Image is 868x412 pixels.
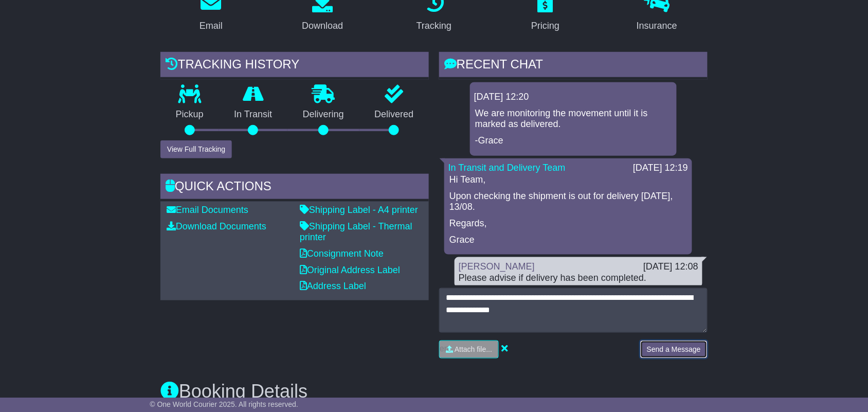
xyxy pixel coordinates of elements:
div: Insurance [637,19,677,33]
a: Shipping Label - Thermal printer [300,221,412,243]
div: RECENT CHAT [439,52,708,80]
div: Pricing [531,19,559,33]
p: Pickup [160,109,219,120]
a: Shipping Label - A4 printer [300,205,418,215]
span: © One World Courier 2025. All rights reserved. [150,400,298,408]
div: Tracking history [160,52,429,80]
p: Regards, [449,218,687,229]
h3: Booking Details [160,382,708,402]
a: Original Address Label [300,265,400,275]
a: [PERSON_NAME] [459,261,535,272]
p: We are monitoring the movement until it is marked as delivered. [475,108,672,130]
div: Download [302,19,343,33]
a: Email Documents [167,205,248,215]
a: Address Label [300,281,366,291]
div: Tracking [417,19,451,33]
a: Consignment Note [300,248,384,259]
div: Please advise if delivery has been completed. [459,273,698,284]
p: Delivering [287,109,359,120]
p: -Grace [475,135,672,147]
p: Grace [449,235,687,246]
div: Quick Actions [160,174,429,202]
div: Email [200,19,223,33]
div: [DATE] 12:19 [633,163,688,174]
p: Delivered [359,109,429,120]
button: Send a Message [640,341,708,359]
div: [DATE] 12:20 [474,92,673,103]
p: Upon checking the shipment is out for delivery [DATE], 13/08. [449,191,687,213]
div: [DATE] 12:08 [643,261,698,273]
p: In Transit [219,109,288,120]
a: In Transit and Delivery Team [448,163,566,173]
button: View Full Tracking [160,140,232,158]
p: Hi Team, [449,174,687,186]
a: Download Documents [167,221,266,231]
